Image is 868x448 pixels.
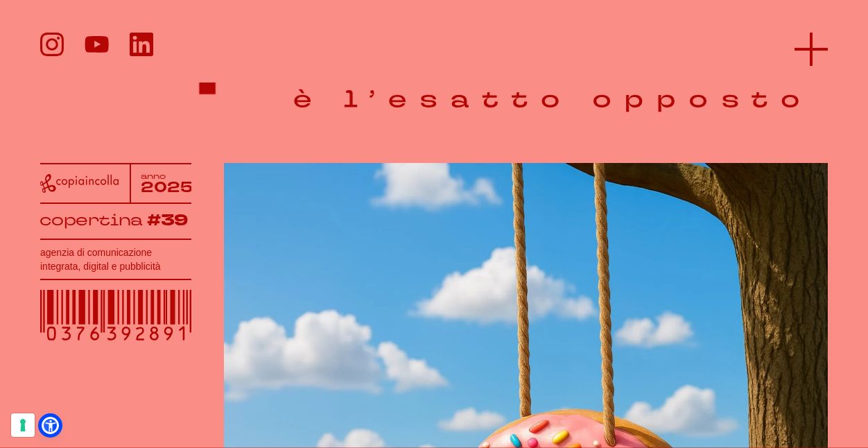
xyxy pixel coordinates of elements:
tspan: #39 [148,209,191,232]
button: Le tue preferenze relative al consenso per le tecnologie di tracciamento [11,413,35,437]
a: Open Accessibility Menu [42,417,59,434]
tspan: anno [141,170,166,181]
h1: agenzia di comunicazione integrata, digital e pubblicità [40,245,191,273]
tspan: 2025 [141,177,193,197]
tspan: copertina [40,209,144,230]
